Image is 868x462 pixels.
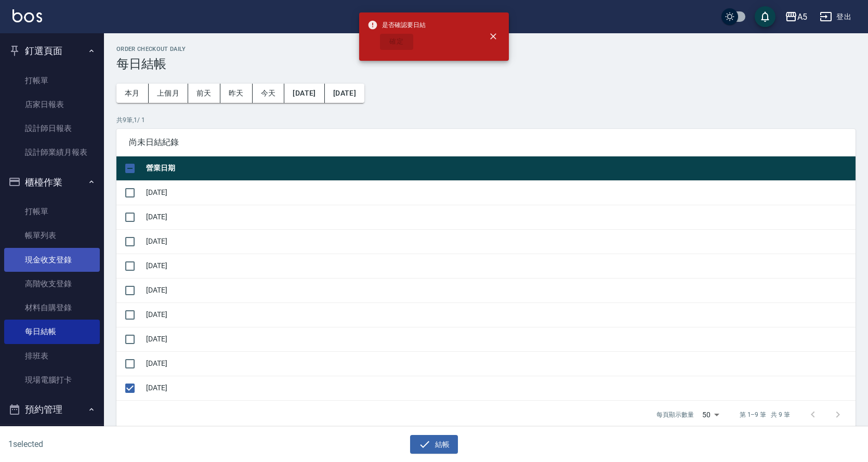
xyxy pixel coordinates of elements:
[253,84,285,103] button: 今天
[143,229,856,254] td: [DATE]
[4,37,100,64] button: 釘選頁面
[4,169,100,196] button: 櫃檯作業
[143,376,856,400] td: [DATE]
[12,9,42,22] img: Logo
[4,272,100,296] a: 高階收支登錄
[220,84,253,103] button: 昨天
[143,254,856,278] td: [DATE]
[755,6,775,27] button: save
[116,84,149,103] button: 本月
[143,327,856,351] td: [DATE]
[740,410,790,419] p: 第 1–9 筆 共 9 筆
[4,93,100,116] a: 店家日報表
[143,180,856,205] td: [DATE]
[4,248,100,272] a: 現金收支登錄
[188,84,220,103] button: 前天
[781,6,811,28] button: A5
[129,137,843,148] span: 尚未日結紀錄
[8,438,215,451] h6: 1 selected
[367,20,426,30] span: 是否確認要日結
[4,368,100,392] a: 現場電腦打卡
[149,84,188,103] button: 上個月
[116,46,856,52] h2: Order checkout daily
[4,140,100,164] a: 設計師業績月報表
[143,278,856,302] td: [DATE]
[4,320,100,344] a: 每日結帳
[698,401,723,429] div: 50
[116,115,856,125] p: 共 9 筆, 1 / 1
[4,69,100,93] a: 打帳單
[143,351,856,376] td: [DATE]
[4,116,100,140] a: 設計師日報表
[143,156,856,181] th: 營業日期
[797,10,807,23] div: A5
[143,205,856,229] td: [DATE]
[816,7,856,27] button: 登出
[325,84,364,103] button: [DATE]
[116,57,856,71] h3: 每日結帳
[4,396,100,423] button: 預約管理
[4,344,100,368] a: 排班表
[656,410,694,419] p: 每頁顯示數量
[482,25,505,48] button: close
[4,296,100,320] a: 材料自購登錄
[410,435,458,454] button: 結帳
[143,302,856,327] td: [DATE]
[4,200,100,223] a: 打帳單
[284,84,324,103] button: [DATE]
[4,223,100,247] a: 帳單列表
